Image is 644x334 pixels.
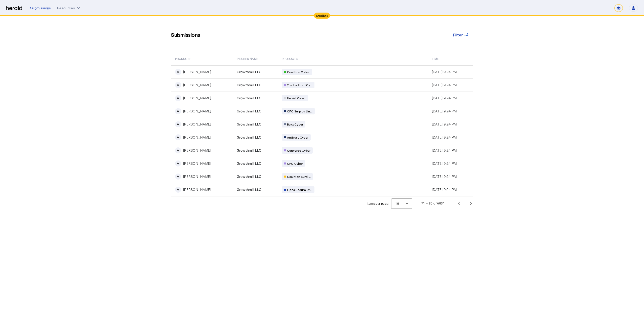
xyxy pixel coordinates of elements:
[432,122,457,126] span: [DATE] 9:24 PM
[432,135,457,139] span: [DATE] 9:24 PM
[287,83,312,87] span: The Hartford Cy...
[237,187,262,192] span: Growthmill LLC
[432,187,457,192] span: [DATE] 9:24 PM
[237,122,262,127] span: Growthmill LLC
[183,161,211,166] div: [PERSON_NAME]
[171,31,200,38] h3: Submissions
[183,135,211,140] div: [PERSON_NAME]
[237,56,258,61] span: Insured Name
[183,82,211,88] div: [PERSON_NAME]
[175,56,191,61] span: PRODUCER
[175,174,181,180] div: A
[237,174,262,179] span: Growthmill LLC
[30,6,51,11] div: Submissions
[183,69,211,74] div: [PERSON_NAME]
[432,56,439,61] span: Time
[175,187,181,193] div: A
[287,96,306,100] span: Herald Cyber
[453,32,463,37] span: Filter
[171,51,473,196] table: Table view of all submissions by your platform
[57,6,81,11] button: Resources dropdown menu
[432,148,457,152] span: [DATE] 9:24 PM
[175,108,181,114] div: A
[367,201,389,206] div: Items per page:
[432,83,457,87] span: [DATE] 9:24 PM
[237,109,262,114] span: Growthmill LLC
[237,82,262,88] span: Growthmill LLC
[175,82,181,88] div: A
[183,174,211,179] div: [PERSON_NAME]
[465,197,477,210] button: Next page
[237,135,262,140] span: Growthmill LLC
[432,109,457,113] span: [DATE] 9:24 PM
[175,121,181,127] div: A
[287,161,303,165] span: CFC Cyber
[183,122,211,127] div: [PERSON_NAME]
[421,201,445,206] div: 71 – 80 of 6031
[183,96,211,101] div: [PERSON_NAME]
[237,96,262,101] span: Growthmill LLC
[175,69,181,75] div: A
[183,187,211,192] div: [PERSON_NAME]
[453,197,465,210] button: Previous page
[6,6,22,11] img: Herald Logo
[175,95,181,101] div: A
[287,122,303,126] span: Boxx Cyber
[175,160,181,166] div: A
[175,134,181,140] div: A
[287,188,312,192] span: Elpha Secure St...
[237,161,262,166] span: Growthmill LLC
[287,109,313,113] span: CFC Surplus Lin...
[432,96,457,100] span: [DATE] 9:24 PM
[282,56,298,61] span: PRODUCTS
[432,161,457,165] span: [DATE] 9:24 PM
[237,69,262,74] span: Growthmill LLC
[287,148,311,152] span: Converge Cyber
[287,175,311,179] span: Coalition Surpl...
[314,13,330,19] div: Sandbox
[287,135,308,139] span: AmTrust Cyber
[175,147,181,153] div: A
[449,30,473,39] button: Filter
[432,70,457,74] span: [DATE] 9:24 PM
[183,109,211,114] div: [PERSON_NAME]
[432,174,457,179] span: [DATE] 9:24 PM
[287,70,310,74] span: Coalition Cyber
[183,148,211,153] div: [PERSON_NAME]
[237,148,262,153] span: Growthmill LLC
